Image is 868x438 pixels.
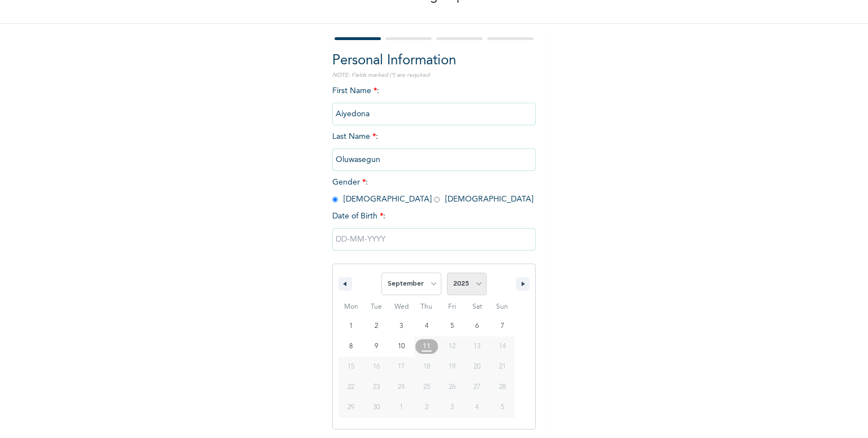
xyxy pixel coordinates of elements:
span: 15 [348,357,354,377]
button: 22 [338,377,364,397]
span: 26 [449,377,455,397]
button: 5 [439,316,465,336]
button: 30 [364,397,389,418]
span: 1 [349,316,353,336]
span: 7 [501,316,504,336]
button: 14 [489,336,515,357]
button: 10 [389,336,414,357]
span: 28 [499,377,506,397]
button: 9 [364,336,389,357]
input: DD-MM-YYYY [332,228,536,251]
span: 20 [474,357,480,377]
span: Gender : [DEMOGRAPHIC_DATA] [DEMOGRAPHIC_DATA] [332,178,533,203]
span: 16 [373,357,380,377]
span: 6 [475,316,479,336]
button: 12 [439,336,465,357]
span: 8 [349,336,353,357]
button: 17 [389,357,414,377]
span: 21 [499,357,506,377]
button: 7 [489,316,515,336]
input: Enter your first name [332,103,536,125]
span: 19 [449,357,455,377]
span: 23 [373,377,380,397]
span: 11 [423,336,431,357]
span: Sat [465,298,490,316]
button: 20 [465,357,490,377]
span: 29 [348,397,354,418]
button: 28 [489,377,515,397]
span: 17 [398,357,405,377]
span: Fri [439,298,465,316]
span: 2 [375,316,378,336]
span: 25 [423,377,430,397]
button: 19 [439,357,465,377]
button: 2 [364,316,389,336]
span: 30 [373,397,380,418]
button: 1 [338,316,364,336]
button: 11 [414,336,440,357]
span: 4 [425,316,428,336]
span: First Name : [332,87,536,118]
span: 14 [499,336,506,357]
button: 27 [465,377,490,397]
button: 16 [364,357,389,377]
span: Last Name : [332,133,536,164]
span: Sun [489,298,515,316]
button: 25 [414,377,440,397]
span: 3 [400,316,403,336]
span: Date of Birth : [332,211,385,222]
button: 3 [389,316,414,336]
span: 10 [398,336,405,357]
button: 24 [389,377,414,397]
span: Mon [338,298,364,316]
p: NOTE: Fields marked (*) are required [332,71,536,80]
button: 13 [465,336,490,357]
button: 8 [338,336,364,357]
button: 18 [414,357,440,377]
span: 5 [450,316,454,336]
span: 22 [348,377,354,397]
button: 21 [489,357,515,377]
button: 4 [414,316,440,336]
span: 9 [375,336,378,357]
span: 18 [423,357,430,377]
button: 6 [465,316,490,336]
span: 12 [449,336,455,357]
span: 27 [474,377,480,397]
h2: Personal Information [332,51,536,71]
button: 26 [439,377,465,397]
span: Tue [364,298,389,316]
span: 13 [474,336,480,357]
button: 23 [364,377,389,397]
span: 24 [398,377,405,397]
button: 15 [338,357,364,377]
input: Enter your last name [332,148,536,171]
span: Thu [414,298,440,316]
span: Wed [389,298,414,316]
button: 29 [338,397,364,418]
